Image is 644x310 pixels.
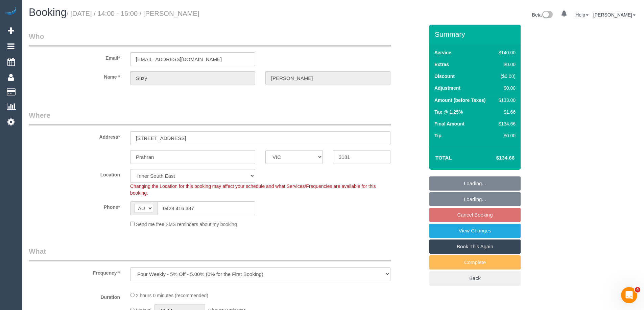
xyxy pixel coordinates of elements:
label: Email* [24,52,125,61]
img: New interface [542,11,553,20]
div: $1.66 [496,109,516,115]
label: Duration [24,291,125,301]
label: Phone* [24,201,125,210]
a: Book This Again [429,239,521,254]
div: $0.00 [496,132,516,139]
label: Discount [434,73,455,80]
input: Suburb* [130,150,255,164]
legend: Who [29,31,391,47]
input: Post Code* [333,150,390,164]
div: $0.00 [496,61,516,68]
span: 4 [635,287,640,292]
iframe: Intercom live chat [621,287,637,303]
label: Service [434,49,451,56]
a: Help [575,12,589,18]
span: Send me free SMS reminders about my booking [136,222,237,227]
a: View Changes [429,224,521,238]
div: ($0.00) [496,73,516,80]
span: 2 hours 0 minutes (recommended) [136,293,208,298]
span: Changing the Location for this booking may affect your schedule and what Services/Frequencies are... [130,184,376,196]
a: Back [429,271,521,285]
h4: $134.66 [476,155,515,161]
legend: What [29,246,391,261]
label: Location [24,169,125,178]
label: Extras [434,61,449,68]
label: Final Amount [434,120,464,127]
span: Booking [29,6,67,18]
div: $133.00 [496,97,516,104]
label: Frequency * [24,267,125,276]
a: Beta [532,12,553,18]
label: Tip [434,132,442,139]
label: Address* [24,131,125,140]
input: Last Name* [265,71,390,85]
h3: Summary [435,30,517,38]
input: Email* [130,52,255,66]
small: / [DATE] / 14:00 - 16:00 / [PERSON_NAME] [67,10,199,17]
a: [PERSON_NAME] [593,12,636,18]
div: $140.00 [496,49,516,56]
strong: Total [435,155,452,161]
label: Name * [24,71,125,80]
label: Adjustment [434,85,460,91]
legend: Where [29,110,391,125]
input: First Name* [130,71,255,85]
div: $134.66 [496,120,516,127]
label: Amount (before Taxes) [434,97,485,104]
div: $0.00 [496,85,516,91]
img: Automaid Logo [4,7,18,16]
label: Tax @ 1.25% [434,109,463,115]
input: Phone* [157,201,255,215]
